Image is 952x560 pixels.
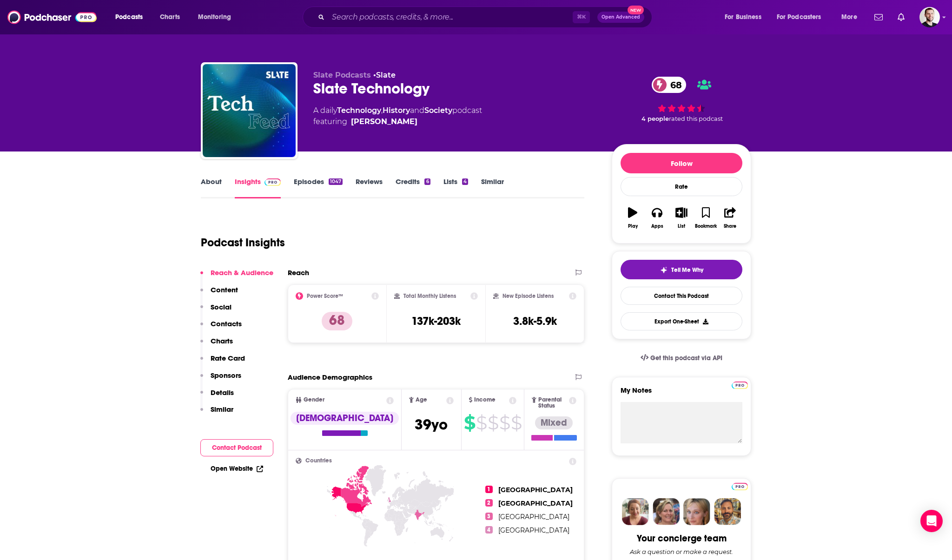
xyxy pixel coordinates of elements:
[678,224,685,229] div: List
[628,224,638,229] div: Play
[313,116,482,127] span: featuring
[714,498,741,525] img: Jon Profile
[602,15,640,20] span: Open Advanced
[305,458,332,464] span: Countries
[211,405,233,414] p: Similar
[732,380,748,389] a: Pro website
[573,11,590,23] span: ⌘ K
[200,303,231,320] button: Social
[621,386,742,402] label: My Notes
[211,303,231,311] p: Social
[498,486,573,494] span: [GEOGRAPHIC_DATA]
[200,285,238,303] button: Content
[381,106,383,115] span: ,
[695,224,717,229] div: Bookmark
[322,312,352,330] p: 68
[203,64,296,157] img: Slate Technology
[115,11,143,24] span: Podcasts
[651,224,663,229] div: Apps
[396,177,430,198] a: Credits6
[476,415,487,430] span: $
[919,7,940,27] span: Logged in as jaheld24
[373,71,396,79] span: •
[464,415,475,430] span: $
[313,71,371,79] span: Slate Podcasts
[732,483,748,490] img: Podchaser Pro
[443,177,468,198] a: Lists4
[200,388,234,405] button: Details
[474,397,496,403] span: Income
[645,201,669,235] button: Apps
[211,319,242,328] p: Contacts
[621,312,742,330] button: Export One-Sheet
[485,486,493,493] span: 1
[294,177,343,198] a: Episodes1047
[416,397,427,403] span: Age
[383,106,410,115] a: History
[211,354,245,362] p: Rate Card
[154,10,185,25] a: Charts
[652,77,687,93] a: 68
[511,415,522,430] span: $
[351,116,417,127] div: [PERSON_NAME]
[502,293,554,299] h2: New Episode Listens
[732,481,748,490] a: Pro website
[192,10,243,25] button: open menu
[7,8,97,26] img: Podchaser - Follow, Share and Rate Podcasts
[894,9,908,25] a: Show notifications dropdown
[671,266,703,274] span: Tell Me Why
[499,415,510,430] span: $
[771,10,835,25] button: open menu
[211,371,241,380] p: Sponsors
[535,416,573,429] div: Mixed
[201,177,222,198] a: About
[669,201,694,235] button: List
[291,412,399,425] div: [DEMOGRAPHIC_DATA]
[513,314,557,328] h3: 3.8k-5.9k
[211,465,263,473] a: Open Website
[630,548,733,555] div: Ask a question or make a request.
[621,260,742,279] button: tell me why sparkleTell Me Why
[498,526,569,534] span: [GEOGRAPHIC_DATA]
[597,12,644,23] button: Open AdvancedNew
[498,513,569,521] span: [GEOGRAPHIC_DATA]
[200,405,233,422] button: Similar
[403,293,456,299] h2: Total Monthly Listens
[200,268,273,285] button: Reach & Audience
[235,177,281,198] a: InsightsPodchaser Pro
[777,11,821,24] span: For Podcasters
[724,224,736,229] div: Share
[485,513,493,520] span: 3
[311,7,661,28] div: Search podcasts, credits, & more...
[637,533,727,544] div: Your concierge team
[288,268,309,277] h2: Reach
[424,106,452,115] a: Society
[835,10,869,25] button: open menu
[329,178,343,185] div: 1047
[337,106,381,115] a: Technology
[211,268,273,277] p: Reach & Audience
[160,11,180,24] span: Charts
[488,415,498,430] span: $
[694,201,718,235] button: Bookmark
[661,77,687,93] span: 68
[462,178,468,185] div: 4
[920,510,943,532] div: Open Intercom Messenger
[198,11,231,24] span: Monitoring
[919,7,940,27] img: User Profile
[628,6,644,14] span: New
[211,285,238,294] p: Content
[200,319,242,336] button: Contacts
[841,11,857,24] span: More
[307,293,343,299] h2: Power Score™
[304,397,324,403] span: Gender
[201,236,285,250] h1: Podcast Insights
[498,499,573,507] span: [GEOGRAPHIC_DATA]
[211,336,233,345] p: Charts
[621,153,742,173] button: Follow
[538,397,568,409] span: Parental Status
[732,382,748,389] img: Podchaser Pro
[650,354,722,362] span: Get this podcast via API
